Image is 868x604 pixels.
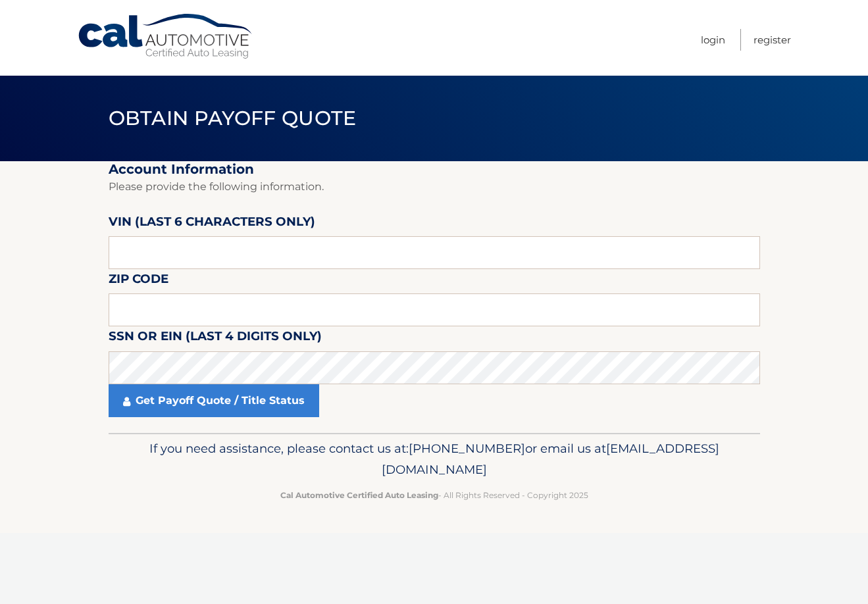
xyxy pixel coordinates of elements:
[109,161,760,178] h2: Account Information
[109,178,760,196] p: Please provide the following information.
[280,490,438,500] strong: Cal Automotive Certified Auto Leasing
[701,29,725,51] a: Login
[109,106,357,130] span: Obtain Payoff Quote
[109,269,168,293] label: Zip Code
[109,212,315,236] label: VIN (last 6 characters only)
[753,29,791,51] a: Register
[409,441,525,456] span: [PHONE_NUMBER]
[77,13,255,60] a: Cal Automotive
[117,438,752,480] p: If you need assistance, please contact us at: or email us at
[109,384,319,417] a: Get Payoff Quote / Title Status
[117,488,752,502] p: - All Rights Reserved - Copyright 2025
[109,326,322,351] label: SSN or EIN (last 4 digits only)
